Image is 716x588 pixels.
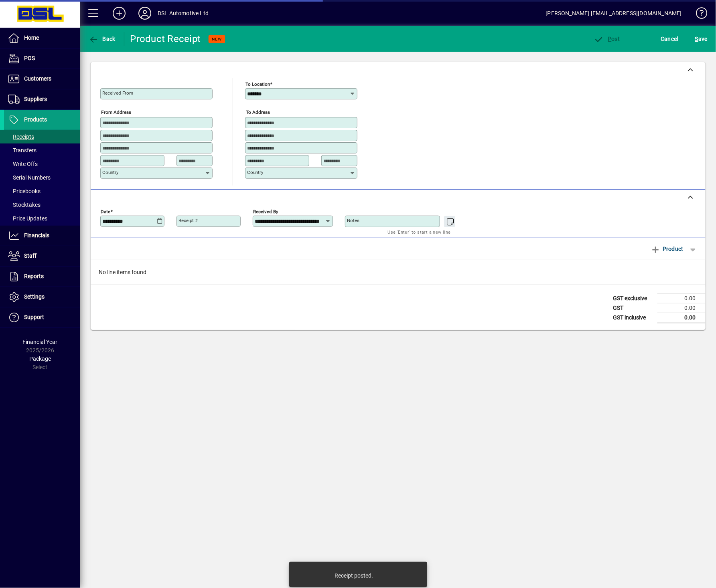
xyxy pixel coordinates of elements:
mat-label: Notes [347,218,359,223]
div: [PERSON_NAME] [EMAIL_ADDRESS][DOMAIN_NAME] [546,7,682,20]
a: Price Updates [4,212,80,225]
mat-label: Receipt # [178,218,198,223]
div: DSL Automotive Ltd [158,7,209,20]
a: Staff [4,246,80,266]
div: Receipt posted. [335,572,373,580]
span: Financials [24,232,49,238]
a: Knowledge Base [690,2,706,28]
span: Reports [24,273,44,279]
span: Staff [24,253,37,259]
span: P [608,36,612,42]
td: GST [609,303,657,313]
mat-label: Date [101,208,110,214]
td: 0.00 [657,313,706,323]
a: Home [4,28,80,48]
mat-label: Received From [102,90,133,96]
span: Receipts [8,133,34,140]
button: Cancel [659,32,681,46]
span: POS [24,55,35,61]
button: Add [106,6,132,20]
td: 0.00 [657,303,706,313]
a: Serial Numbers [4,171,80,184]
div: Product Receipt [130,32,201,45]
a: Reports [4,267,80,287]
a: Customers [4,69,80,89]
span: Product [651,242,684,255]
button: Profile [132,6,158,20]
a: Pricebooks [4,184,80,198]
span: NEW [212,36,222,42]
a: Stocktakes [4,198,80,212]
button: Post [592,32,622,46]
mat-hint: Use 'Enter' to start a new line [388,227,451,236]
td: 0.00 [657,293,706,303]
span: Cancel [661,32,679,45]
a: POS [4,48,80,69]
span: Home [24,34,39,41]
div: No line items found [91,260,706,285]
td: GST exclusive [609,293,657,303]
a: Suppliers [4,89,80,109]
mat-label: Received by [253,208,278,214]
span: Support [24,314,44,320]
mat-label: To location [245,81,270,87]
a: Financials [4,226,80,246]
span: ave [695,32,708,45]
a: Write Offs [4,157,80,171]
mat-label: Country [247,170,263,175]
span: Suppliers [24,96,47,102]
span: ost [594,36,620,42]
button: Save [693,32,710,46]
mat-label: Country [102,170,118,175]
span: Stocktakes [8,202,41,208]
button: Product [647,242,688,256]
td: GST inclusive [609,313,657,323]
span: Serial Numbers [8,174,51,181]
span: Customers [24,75,51,82]
span: Products [24,116,47,123]
span: Transfers [8,147,37,154]
span: S [695,36,698,42]
span: Back [89,36,116,42]
span: Settings [24,293,45,300]
span: Write Offs [8,161,38,167]
button: Back [87,32,118,46]
a: Settings [4,287,80,307]
a: Transfers [4,143,80,157]
span: Pricebooks [8,188,41,194]
span: Price Updates [8,215,47,222]
app-page-header-button: Back [80,32,124,46]
span: Package [29,356,51,362]
span: Financial Year [23,339,58,345]
a: Receipts [4,130,80,143]
a: Support [4,307,80,327]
